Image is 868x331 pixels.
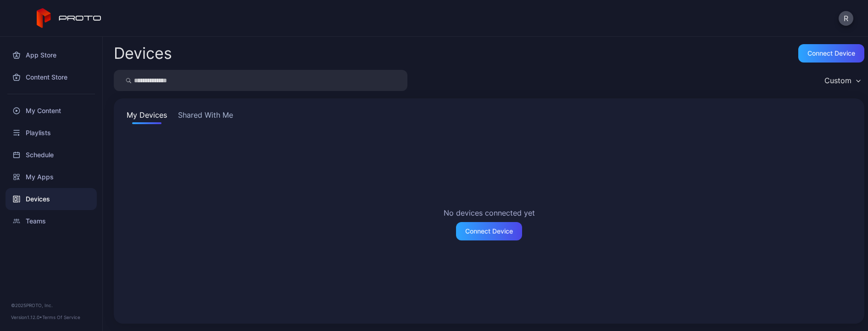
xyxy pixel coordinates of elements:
[798,44,864,63] button: Connect device
[824,76,851,85] div: Custom
[42,314,80,320] a: Terms Of Service
[6,144,97,166] a: Schedule
[6,188,97,210] a: Devices
[114,45,172,62] h2: Devices
[6,210,97,232] a: Teams
[465,228,513,235] div: Connect Device
[444,207,535,218] h2: No devices connected yet
[125,109,169,124] button: My Devices
[456,222,522,240] button: Connect Device
[807,50,855,57] div: Connect device
[6,122,97,144] a: Playlists
[11,302,91,309] div: © 2025 PROTO, Inc.
[176,109,235,124] button: Shared With Me
[6,44,97,66] a: App Store
[6,66,97,88] a: Content Store
[6,100,97,122] a: My Content
[11,314,42,320] span: Version 1.12.0 •
[839,11,853,26] button: R
[6,166,97,188] a: My Apps
[820,70,864,91] button: Custom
